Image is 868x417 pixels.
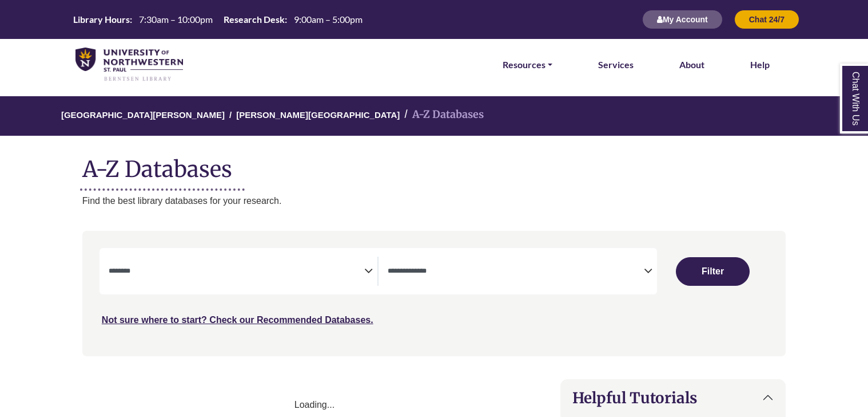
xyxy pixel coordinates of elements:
[734,14,799,24] a: Chat 24/7
[82,96,786,136] nav: breadcrumb
[236,108,400,120] a: [PERSON_NAME][GEOGRAPHIC_DATA]
[109,267,365,277] textarea: Filter
[82,231,786,356] nav: Search filters
[750,57,770,72] a: Help
[82,147,786,182] h1: A-Z Databases
[69,13,367,24] table: Hours Today
[219,13,288,25] th: Research Desk:
[102,315,373,325] a: Not sure where to start? Check our Recommended Databases.
[61,108,225,120] a: [GEOGRAPHIC_DATA][PERSON_NAME]
[294,14,363,25] span: 9:00am – 5:00pm
[598,57,634,72] a: Services
[69,13,367,26] a: Hours Today
[69,13,133,25] th: Library Hours:
[82,194,786,208] p: Find the best library databases for your research.
[679,57,704,72] a: About
[82,398,547,412] div: Loading...
[400,107,484,123] li: A-Z Databases
[561,380,785,416] button: Helpful Tutorials
[503,57,552,72] a: Resources
[139,14,213,25] span: 7:30am – 10:00pm
[75,48,183,82] img: library_home
[676,257,749,286] button: Submit for Search Results
[388,267,644,277] textarea: Filter
[642,10,723,29] button: My Account
[734,10,799,29] button: Chat 24/7
[642,14,723,24] a: My Account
